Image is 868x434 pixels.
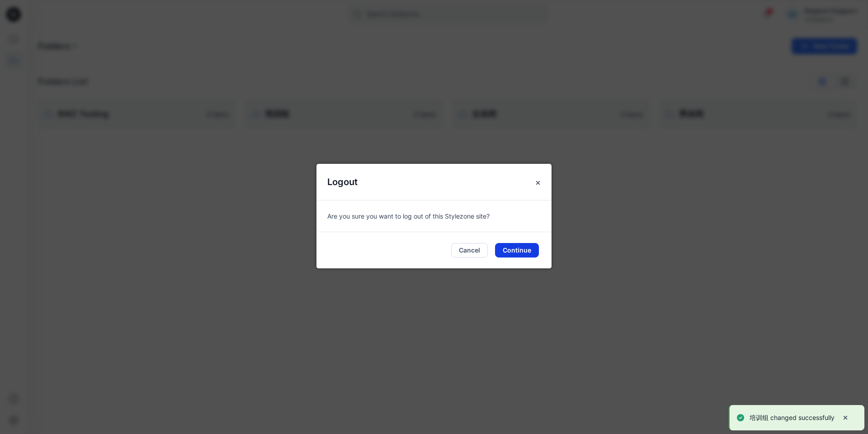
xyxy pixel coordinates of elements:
p: Are you sure you want to log out of this Stylezone site? [327,211,541,221]
p: 培训组 changed successfully [750,412,835,423]
button: Cancel [451,243,488,258]
h5: Logout [316,164,368,200]
button: Continue [495,243,539,258]
button: Close [530,175,546,191]
div: Notifications-bottom-right [725,401,868,434]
